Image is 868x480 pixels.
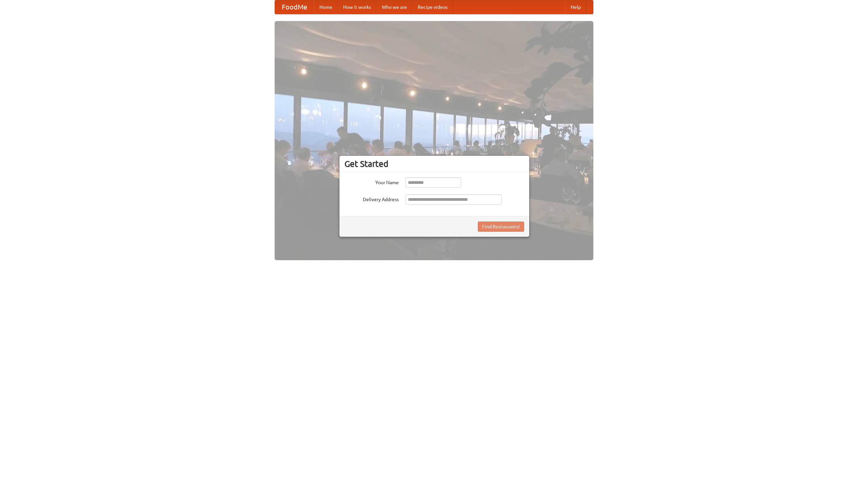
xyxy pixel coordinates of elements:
label: Delivery Address [344,194,399,203]
button: Find Restaurants! [478,222,524,232]
a: Recipe videos [412,0,453,14]
a: Help [565,0,586,14]
a: FoodMe [275,0,314,14]
label: Your Name [344,177,399,186]
h3: Get Started [344,159,524,169]
a: Home [314,0,338,14]
a: Who we are [376,0,412,14]
a: How it works [338,0,376,14]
